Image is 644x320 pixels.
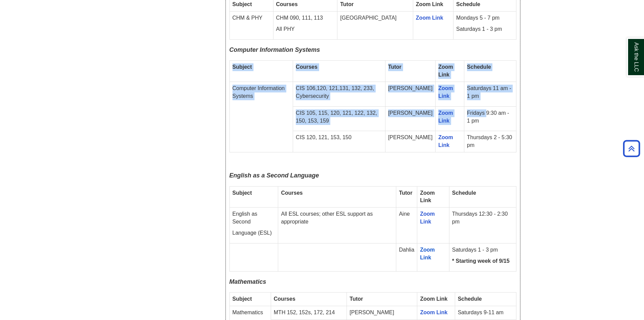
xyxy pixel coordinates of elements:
[281,190,303,196] strong: Courses
[420,310,447,315] a: Zoom Link
[621,144,642,153] a: Back to Top
[229,172,319,179] span: English as a Second Language
[276,25,335,33] p: All PHY
[452,246,513,254] p: Saturdays 1 - 3 pm
[438,64,453,78] strong: Zoom Link
[278,208,396,243] td: All ESL courses; other ESL support as appropriate
[456,1,480,7] strong: Schedule
[416,1,443,7] strong: Zoom Link
[232,296,252,302] strong: Subject
[388,64,402,70] strong: Tutor
[467,64,491,70] strong: Schedule
[271,306,347,319] td: MTH 152, 152s, 172, 214
[452,190,476,196] strong: Schedule
[340,1,354,7] strong: Tutor
[464,82,516,107] td: Saturdays 11 am - 1 pm
[420,247,436,260] a: Zoom Link
[420,190,435,204] strong: Zoom Link
[420,211,435,225] a: Zoom Link
[232,210,275,226] p: English as Second
[229,46,320,53] span: Computer Information Systems
[350,296,363,302] strong: Tutor
[452,210,513,226] p: Thursdays 12:30 - 2:30 pm
[274,296,295,302] strong: Courses
[232,229,275,237] p: Language (ESL)
[438,110,453,124] a: Zoom Link
[296,64,317,70] strong: Courses
[452,258,510,264] strong: * Starting week of 9/15
[276,14,335,22] p: CHM 090, 111, 113
[232,1,252,7] strong: Subject
[385,82,436,107] td: [PERSON_NAME]
[464,131,516,152] td: Thursdays 2 - 5:30 pm
[438,134,453,148] a: Zoom Link
[456,25,513,33] p: Saturdays 1 - 3 pm
[416,15,443,21] a: Zoom Link
[296,85,382,100] p: CIS 106,120, 121,131, 132, 233, Cybersecurity
[396,243,417,271] td: Dahlia
[438,85,453,99] a: Zoom Link
[385,131,436,152] td: [PERSON_NAME]
[229,82,293,152] td: Computer Information Systems
[229,278,266,285] span: Mathematics
[296,109,382,125] p: CIS 105, 115, 120, 121, 122, 132, 150, 153, 159
[420,296,447,302] strong: Zoom Link
[276,1,298,7] strong: Courses
[347,306,417,319] td: [PERSON_NAME]
[456,14,513,22] p: Mondays 5 - 7 pm
[337,12,413,40] td: [GEOGRAPHIC_DATA]
[396,208,417,243] td: Aine
[399,190,413,196] strong: Tutor
[455,306,516,319] td: Saturdays 9-11 am
[229,12,273,40] td: CHM & PHY
[458,296,482,302] strong: Schedule
[232,64,252,70] strong: Subject
[293,131,385,152] td: CIS 120, 121, 153, 150
[464,106,516,131] td: Fridays 9:30 am - 1 pm
[385,106,436,131] td: [PERSON_NAME]
[232,190,252,196] strong: Subject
